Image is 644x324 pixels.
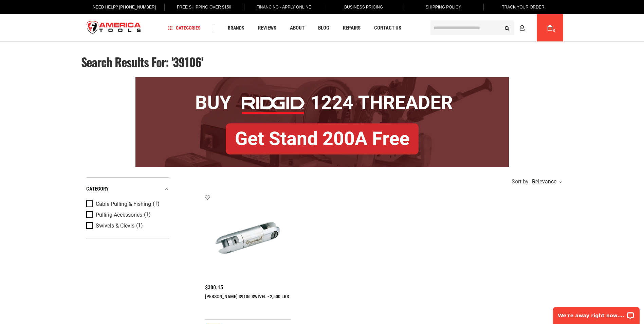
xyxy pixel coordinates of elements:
span: Categories [168,25,201,30]
img: America Tools [81,15,147,41]
img: GREENLEE 39106 SWIVEL - 2,500 LBS [212,201,284,274]
span: About [290,25,305,31]
img: BOGO: Buy RIDGID® 1224 Threader, Get Stand 200A Free! [135,77,509,167]
div: category [86,184,169,194]
a: Swivels & Clevis (1) [86,222,168,230]
a: Reviews [255,23,279,33]
span: Brands [228,25,244,30]
span: Sort by [512,179,529,184]
a: Repairs [340,23,364,33]
a: About [287,23,308,33]
span: 0 [553,29,555,33]
button: Search [501,21,514,34]
span: $300.15 [205,285,223,290]
span: (1) [144,212,151,218]
span: Repairs [343,25,361,31]
div: Product Filters [86,177,169,238]
span: Search results for: '39106' [81,53,203,71]
span: Swivels & Clevis [96,223,134,229]
a: [PERSON_NAME] 39106 SWIVEL - 2,500 LBS [205,294,289,299]
span: Cable Pulling & Fishing [96,201,151,207]
a: Contact Us [371,23,404,33]
iframe: LiveChat chat widget [549,303,644,324]
span: (1) [153,201,160,207]
span: Reviews [258,25,276,31]
div: Relevance [530,179,562,184]
span: Shipping Policy [426,5,461,10]
span: (1) [136,223,143,229]
a: Brands [225,23,247,33]
span: Blog [318,25,329,31]
a: Categories [165,23,204,33]
a: 0 [544,14,556,41]
span: Pulling Accessories [96,212,142,218]
a: BOGO: Buy RIDGID® 1224 Threader, Get Stand 200A Free! [135,77,509,82]
a: Pulling Accessories (1) [86,211,168,219]
a: Cable Pulling & Fishing (1) [86,200,168,208]
a: store logo [81,15,147,41]
span: Contact Us [374,25,401,31]
a: Blog [315,23,332,33]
